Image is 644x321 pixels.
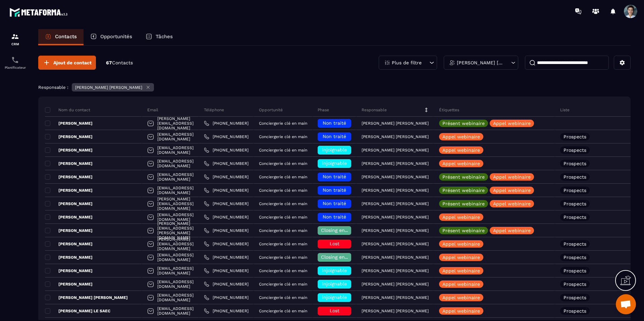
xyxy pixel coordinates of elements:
p: CRM [2,42,29,46]
img: formation [11,33,19,41]
p: Conciergerie clé en main [259,228,307,233]
p: Prospects [563,201,586,206]
p: [PERSON_NAME] [PERSON_NAME] [362,255,429,260]
p: Prospects [563,134,586,139]
p: [PERSON_NAME] [45,241,93,247]
span: injoignable [322,281,347,286]
p: [PERSON_NAME] [45,214,93,220]
a: [PHONE_NUMBER] [204,201,249,206]
p: Étiquettes [439,107,459,113]
p: Appel webinaire [493,121,531,126]
span: Non traité [323,187,346,193]
p: Conciergerie clé en main [259,215,307,219]
p: [PERSON_NAME] [PERSON_NAME] [362,295,429,300]
span: Lost [330,241,339,246]
p: Appel webinaire [493,201,531,206]
span: Lost [330,308,339,313]
p: Opportunité [259,107,283,113]
p: Conciergerie clé en main [259,309,307,313]
a: formationformationCRM [2,27,29,51]
div: Ouvrir le chat [616,294,636,314]
p: [PERSON_NAME] [45,228,93,233]
a: [PHONE_NUMBER] [204,255,249,260]
p: Conciergerie clé en main [259,295,307,300]
p: Opportunités [100,34,132,40]
span: injoignable [322,160,347,166]
p: Responsable [362,107,387,113]
p: Appel webinaire [442,148,480,152]
p: [PERSON_NAME] [PERSON_NAME] [362,134,429,139]
p: Appel webinaire [442,295,480,300]
p: Prospects [563,161,586,166]
p: [PERSON_NAME] [45,281,93,287]
a: [PHONE_NUMBER] [204,121,249,126]
p: Nom du contact [45,107,90,113]
p: Présent webinaire [442,188,485,193]
p: [PERSON_NAME] [PERSON_NAME] [362,282,429,286]
p: Prospects [563,148,586,152]
span: Closing en cours [321,254,359,260]
p: [PERSON_NAME] [PERSON_NAME] [362,201,429,206]
p: Appel webinaire [493,188,531,193]
a: [PHONE_NUMBER] [204,281,249,287]
p: Présent webinaire [442,201,485,206]
p: 67 [106,60,133,66]
p: [PERSON_NAME] [PERSON_NAME] [362,242,429,246]
a: [PHONE_NUMBER] [204,241,249,247]
p: Conciergerie clé en main [259,121,307,126]
p: Prospects [563,215,586,219]
p: Appel webinaire [442,255,480,260]
span: Ajout de contact [53,59,92,66]
img: scheduler [11,56,19,64]
p: Prospects [563,268,586,273]
p: [PERSON_NAME] [PERSON_NAME] [362,188,429,193]
span: Non traité [323,120,346,126]
p: [PERSON_NAME] [PERSON_NAME] [75,85,142,90]
p: Prospects [563,282,586,286]
p: Conciergerie clé en main [259,134,307,139]
p: Conciergerie clé en main [259,175,307,179]
p: [PERSON_NAME] [45,174,93,180]
span: injoignable [322,295,347,300]
p: [PERSON_NAME] [PERSON_NAME] [457,60,503,65]
a: [PHONE_NUMBER] [204,134,249,139]
span: injoignable [322,147,347,152]
span: Closing en cours [321,228,359,233]
p: Téléphone [204,107,224,113]
p: Liste [560,107,570,113]
p: Email [147,107,158,113]
p: Conciergerie clé en main [259,242,307,246]
p: Conciergerie clé en main [259,201,307,206]
p: Plus de filtre [392,60,422,65]
p: Conciergerie clé en main [259,255,307,260]
a: Contacts [38,29,84,45]
p: Conciergerie clé en main [259,161,307,166]
p: [PERSON_NAME] LE SAEC [45,308,110,314]
p: Prospects [563,295,586,300]
p: [PERSON_NAME] [PERSON_NAME] [45,295,128,300]
p: [PERSON_NAME] [PERSON_NAME] [362,228,429,233]
a: [PHONE_NUMBER] [204,188,249,193]
span: Non traité [323,134,346,139]
p: Conciergerie clé en main [259,188,307,193]
p: Tâches [156,34,173,40]
p: Responsable : [38,85,68,90]
p: [PERSON_NAME] [PERSON_NAME] [362,215,429,219]
p: Contacts [55,34,77,40]
p: [PERSON_NAME] [PERSON_NAME] [362,175,429,179]
a: [PHONE_NUMBER] [204,268,249,273]
p: Conciergerie clé en main [259,282,307,286]
button: Ajout de contact [38,56,96,70]
p: [PERSON_NAME] [PERSON_NAME] [362,268,429,273]
p: [PERSON_NAME] [PERSON_NAME] [362,121,429,126]
p: Prospects [563,255,586,260]
p: [PERSON_NAME] [45,268,93,273]
a: schedulerschedulerPlanificateur [2,51,29,74]
p: [PERSON_NAME] [45,161,93,166]
p: Présent webinaire [442,121,485,126]
p: Phase [318,107,329,113]
p: Conciergerie clé en main [259,268,307,273]
a: [PHONE_NUMBER] [204,228,249,233]
img: logo [9,6,70,18]
a: [PHONE_NUMBER] [204,147,249,153]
